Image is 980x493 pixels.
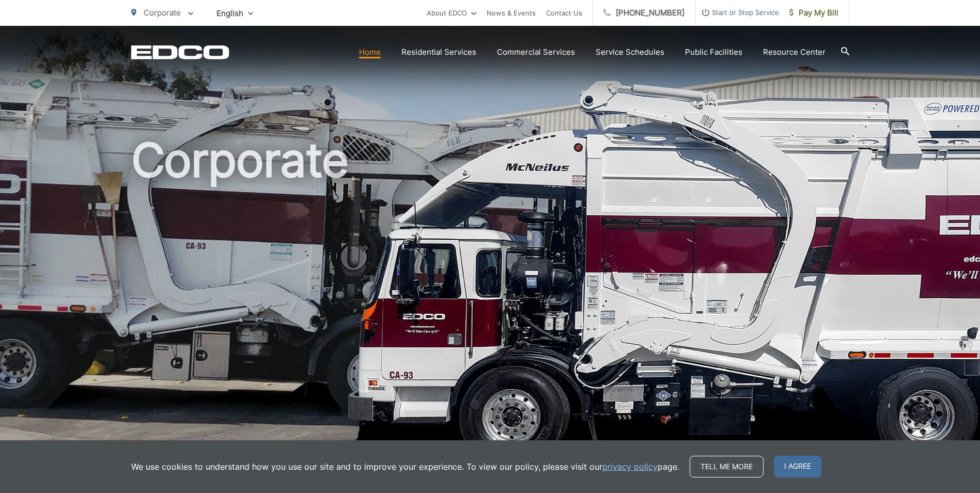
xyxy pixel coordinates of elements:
[602,460,658,473] a: privacy policy
[359,46,381,58] a: Home
[685,46,742,58] a: Public Facilities
[131,134,849,461] h1: Corporate
[487,7,536,19] a: News & Events
[789,7,838,19] span: Pay My Bill
[209,4,261,22] span: English
[131,45,229,59] a: EDCD logo. Return to the homepage.
[144,8,181,18] span: Corporate
[690,456,764,477] a: Tell me more
[497,46,575,58] a: Commercial Services
[401,46,476,58] a: Residential Services
[131,460,679,473] p: We use cookies to understand how you use our site and to improve your experience. To view our pol...
[427,7,476,19] a: About EDCO
[546,7,582,19] a: Contact Us
[763,46,826,58] a: Resource Center
[774,456,821,477] span: I agree
[596,46,664,58] a: Service Schedules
